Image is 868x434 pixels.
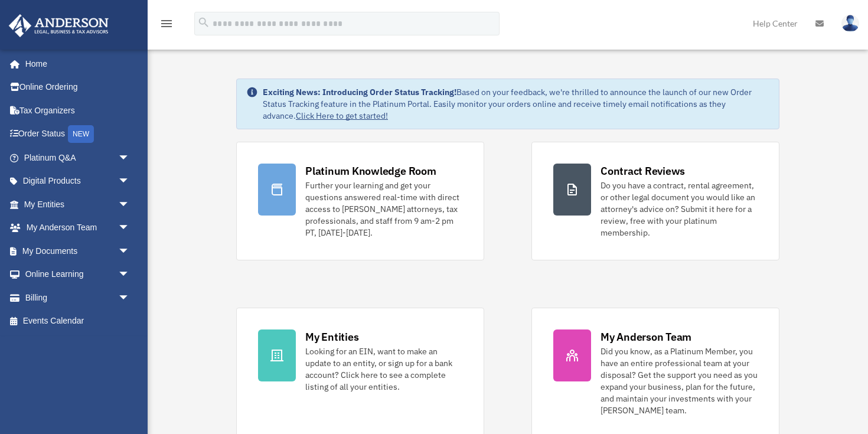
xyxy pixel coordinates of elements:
[8,216,148,240] a: My Anderson Teamarrow_drop_down
[8,169,148,193] a: Digital Productsarrow_drop_down
[118,146,142,170] span: arrow_drop_down
[296,110,388,121] a: Click Here to get started!
[197,16,210,29] i: search
[305,180,462,239] div: Further your learning and get your questions answered real-time with direct access to [PERSON_NAM...
[118,239,142,263] span: arrow_drop_down
[305,164,436,178] div: Platinum Knowledge Room
[8,146,148,169] a: Platinum Q&Aarrow_drop_down
[8,122,148,146] a: Order StatusNEW
[8,263,148,286] a: Online Learningarrow_drop_down
[601,345,758,416] div: Did you know, as a Platinum Member, you have an entire professional team at your disposal? Get th...
[601,164,685,178] div: Contract Reviews
[8,76,148,99] a: Online Ordering
[531,142,779,260] a: Contract Reviews Do you have a contract, rental agreement, or other legal document you would like...
[8,309,148,333] a: Events Calendar
[118,169,142,194] span: arrow_drop_down
[8,192,148,216] a: My Entitiesarrow_drop_down
[8,52,142,76] a: Home
[159,21,174,31] a: menu
[68,125,94,143] div: NEW
[601,329,691,344] div: My Anderson Team
[841,15,859,32] img: User Pic
[8,239,148,263] a: My Documentsarrow_drop_down
[236,142,484,260] a: Platinum Knowledge Room Further your learning and get your questions answered real-time with dire...
[159,17,174,31] i: menu
[118,192,142,217] span: arrow_drop_down
[118,286,142,310] span: arrow_drop_down
[118,263,142,287] span: arrow_drop_down
[5,14,112,37] img: Anderson Advisors Platinum Portal
[305,329,358,344] div: My Entities
[263,87,456,97] strong: Exciting News: Introducing Order Status Tracking!
[8,99,148,122] a: Tax Organizers
[263,86,769,122] div: Based on your feedback, we're thrilled to announce the launch of our new Order Status Tracking fe...
[601,180,758,239] div: Do you have a contract, rental agreement, or other legal document you would like an attorney's ad...
[118,216,142,240] span: arrow_drop_down
[305,345,462,393] div: Looking for an EIN, want to make an update to an entity, or sign up for a bank account? Click her...
[8,286,148,309] a: Billingarrow_drop_down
